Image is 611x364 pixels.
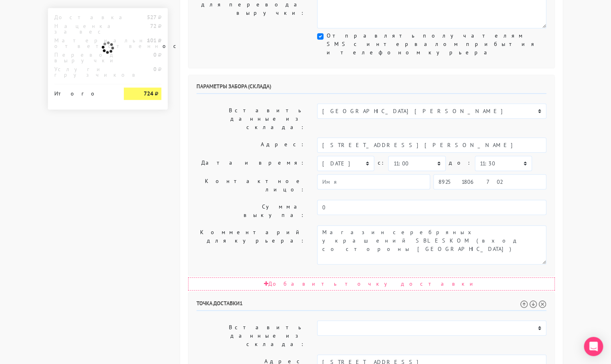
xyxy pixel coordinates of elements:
[190,137,311,153] label: Адрес:
[48,66,118,78] div: Услуги грузчиков
[584,337,603,356] div: Open Intercom Messenger
[54,88,112,96] div: Итого
[190,156,311,171] label: Дата и время:
[147,14,157,21] strong: 527
[196,300,546,311] h6: Точка доставки
[196,83,546,94] h6: Параметры забора (склада)
[240,300,243,307] span: 1
[433,174,546,189] input: Телефон
[48,52,118,63] div: Перевод выручки
[190,200,311,222] label: Сумма выкупа:
[101,40,115,55] img: ajax-loader.gif
[449,156,472,170] label: до:
[48,38,118,49] div: Материальная ответственность
[144,90,153,97] strong: 724
[48,14,118,20] div: Доставка
[190,320,311,351] label: Вставить данные из склада:
[377,156,385,170] label: c:
[48,23,118,34] div: Наценка за вес
[190,225,311,265] label: Комментарий для курьера:
[188,277,555,290] div: Добавить точку доставки
[190,103,311,134] label: Вставить данные из склада:
[317,174,430,189] input: Имя
[190,174,311,197] label: Контактное лицо:
[327,32,546,57] label: Отправлять получателям SMS с интервалом прибытия и телефоном курьера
